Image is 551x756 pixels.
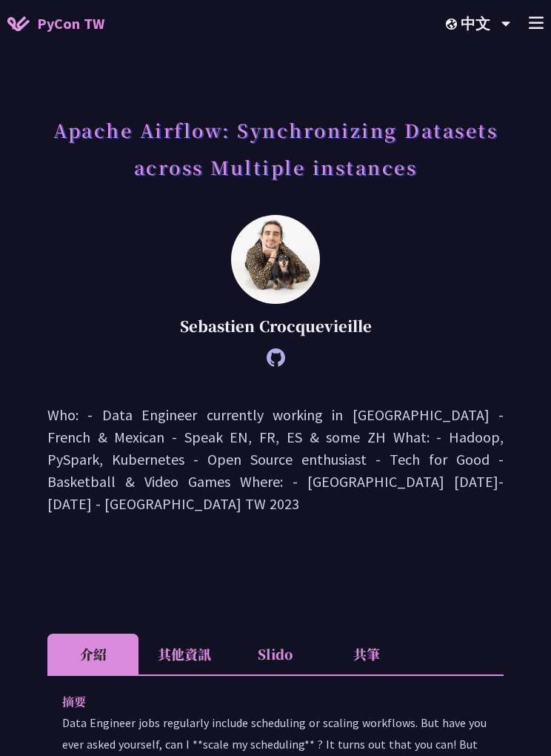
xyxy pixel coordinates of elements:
p: 摘要 [62,691,459,712]
li: 其他資訊 [138,634,230,674]
li: 介紹 [47,634,138,674]
img: Home icon of PyCon TW 2025 [7,16,30,31]
p: Who: - Data Engineer currently working in [GEOGRAPHIC_DATA] - French & Mexican - Speak EN, FR, ES... [47,404,504,515]
img: Locale Icon [446,19,461,30]
h1: Apache Airflow: Synchronizing Datasets across Multiple instances [47,104,504,193]
a: PyCon TW [7,5,104,42]
img: Sebastien Crocquevieille [231,215,320,304]
li: Slido [230,634,321,674]
span: PyCon TW [37,13,104,35]
p: Sebastien Crocquevieille [84,315,467,337]
li: 共筆 [321,634,413,674]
